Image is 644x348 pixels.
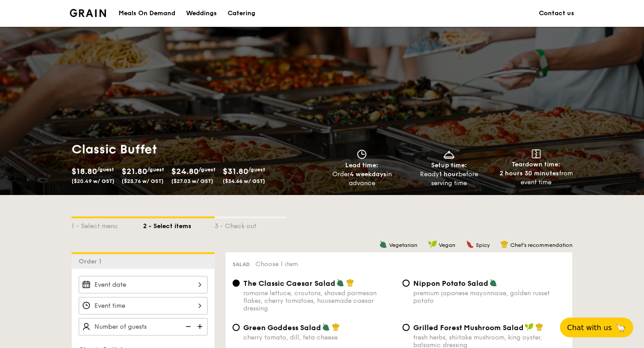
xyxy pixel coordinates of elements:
img: icon-dish.430c3a2e.svg [442,149,456,159]
span: ($23.76 w/ GST) [122,178,164,184]
span: Choose 1 item [255,260,298,268]
img: icon-vegetarian.fe4039eb.svg [336,279,344,287]
span: Chef's recommendation [510,242,572,248]
input: The Classic Caesar Saladromaine lettuce, croutons, shaved parmesan flakes, cherry tomatoes, house... [233,280,240,287]
span: Teardown time: [512,161,560,168]
input: Grilled Forest Mushroom Saladfresh herbs, shiitake mushroom, king oyster, balsamic dressing [402,324,410,331]
span: ($20.49 w/ GST) [72,178,114,184]
input: Nippon Potato Saladpremium japanese mayonnaise, golden russet potato [402,280,410,287]
span: $31.80 [223,166,248,176]
span: /guest [199,166,216,173]
input: Number of guests [79,318,208,335]
div: romaine lettuce, croutons, shaved parmesan flakes, cherry tomatoes, housemade caesar dressing [243,289,395,312]
img: icon-chef-hat.a58ddaea.svg [346,279,354,287]
a: Logotype [70,9,106,17]
span: Spicy [476,242,490,248]
span: ($27.03 w/ GST) [171,178,213,184]
span: Order 1 [79,258,105,265]
img: icon-chef-hat.a58ddaea.svg [535,323,543,331]
span: $21.80 [122,166,147,176]
span: /guest [248,166,265,173]
img: icon-vegan.f8ff3823.svg [525,323,534,331]
img: icon-teardown.65201eee.svg [532,149,541,158]
div: Ready before serving time [409,170,489,188]
img: icon-vegetarian.fe4039eb.svg [322,323,330,331]
img: icon-reduce.1d2dbef1.svg [181,318,194,335]
div: 1 - Select menu [72,218,143,231]
input: Event time [79,297,208,314]
div: 2 - Select items [143,218,215,231]
span: 🦙 [615,323,626,333]
img: icon-vegetarian.fe4039eb.svg [489,279,497,287]
span: $24.80 [171,166,199,176]
span: /guest [147,166,164,173]
img: icon-chef-hat.a58ddaea.svg [500,240,508,248]
h1: Classic Buffet [72,141,318,157]
input: Green Goddess Saladcherry tomato, dill, feta cheese [233,324,240,331]
div: 3 - Check out [215,218,286,231]
span: ($34.66 w/ GST) [223,178,265,184]
img: icon-chef-hat.a58ddaea.svg [332,323,340,331]
img: icon-clock.2db775ea.svg [355,149,369,159]
strong: 1 hour [439,170,458,178]
strong: 4 weekdays [350,170,386,178]
span: Grilled Forest Mushroom Salad [413,323,524,332]
img: icon-add.58712e84.svg [194,318,208,335]
span: Chat with us [567,323,612,332]
span: Salad [233,261,250,267]
img: icon-vegan.f8ff3823.svg [428,240,437,248]
span: /guest [97,166,114,173]
span: Setup time: [431,161,467,169]
div: Order in advance [322,170,402,188]
img: icon-vegetarian.fe4039eb.svg [379,240,387,248]
span: Green Goddess Salad [243,323,321,332]
span: $18.80 [72,166,97,176]
button: Chat with us🦙 [560,318,633,337]
span: Lead time: [345,161,378,169]
div: cherry tomato, dill, feta cheese [243,334,395,341]
img: icon-spicy.37a8142b.svg [466,240,474,248]
span: Vegetarian [389,242,417,248]
span: Nippon Potato Salad [413,279,488,288]
span: The Classic Caesar Salad [243,279,335,288]
div: premium japanese mayonnaise, golden russet potato [413,289,565,305]
strong: 2 hours 30 minutes [500,170,559,177]
div: from event time [496,169,576,187]
input: Event date [79,276,208,293]
img: Grain [70,9,106,17]
span: Vegan [439,242,455,248]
